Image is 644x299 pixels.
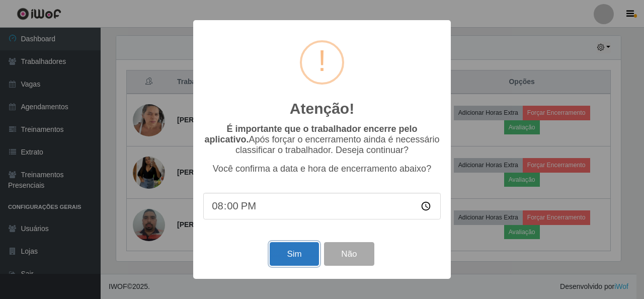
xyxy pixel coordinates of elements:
[270,242,318,266] button: Sim
[203,124,441,156] p: Após forçar o encerramento ainda é necessário classificar o trabalhador. Deseja continuar?
[203,164,441,174] p: Você confirma a data e hora de encerramento abaixo?
[204,124,417,144] b: É importante que o trabalhador encerre pelo aplicativo.
[324,242,374,266] button: Não
[290,100,354,118] h2: Atenção!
